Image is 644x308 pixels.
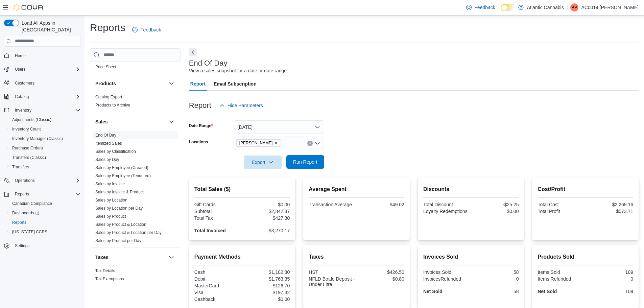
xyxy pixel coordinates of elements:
a: Sales by Day [95,157,119,162]
a: Price Sheet [95,65,116,69]
div: Total Profit [538,209,584,214]
span: Dashboards [9,209,80,217]
span: Purchase Orders [12,145,43,151]
button: Adjustments (Classic) [7,115,83,124]
span: Sales by Invoice [95,181,125,187]
span: Customers [15,80,34,86]
div: $1,182.80 [243,269,290,275]
h2: Payment Methods [194,253,290,261]
span: Run Report [293,159,317,165]
button: Remove Bay Roberts from selection in this group [274,141,278,145]
div: Cash [194,269,241,275]
span: Inventory Count [12,126,41,132]
span: Transfers [12,164,29,170]
button: Transfers [7,162,83,172]
a: Tax Exemptions [95,277,124,281]
span: Sales by Product [95,214,126,219]
button: [US_STATE] CCRS [7,227,83,237]
div: Total Tax [194,215,241,221]
button: Taxes [167,253,175,261]
a: Products to Archive [95,103,130,108]
span: Email Subscription [214,77,257,91]
div: HST [309,269,355,275]
a: Inventory Count [9,125,44,133]
div: $0.00 [243,202,290,207]
div: $49.02 [358,202,404,207]
button: Taxes [95,254,166,261]
span: Reports [12,190,80,198]
a: Home [12,52,28,60]
span: Reports [15,191,29,197]
span: Settings [12,241,80,250]
div: Subtotal [194,209,241,214]
span: Sales by Employee (Created) [95,165,148,170]
h2: Cost/Profit [538,185,633,193]
h3: Sales [95,118,108,125]
span: Catalog [15,94,29,99]
button: Reports [12,190,32,198]
div: Pricing [90,63,181,74]
div: View a sales snapshot for a date or date range. [189,67,288,74]
h3: Products [95,80,116,87]
a: Sales by Location [95,198,127,203]
span: Sales by Classification [95,149,136,154]
span: AP [572,3,577,11]
span: Inventory [15,108,31,113]
button: Reports [7,218,83,227]
p: AC0014 [PERSON_NAME] [581,3,639,11]
a: Itemized Sales [95,141,122,146]
span: Catalog Export [95,94,122,100]
span: Operations [12,176,80,185]
span: Tax Details [95,268,115,274]
p: Atlantic Cannabis [527,3,564,11]
a: Feedback [129,23,164,37]
span: Washington CCRS [9,228,80,236]
a: Catalog Export [95,95,122,99]
span: Inventory Manager (Classic) [12,136,63,141]
span: Transfers [9,163,80,171]
div: $427.30 [243,215,290,221]
div: Debit [194,276,241,282]
h2: Products Sold [538,253,633,261]
span: Inventory [12,106,80,114]
button: Operations [12,176,38,185]
span: Settings [15,243,29,248]
span: Canadian Compliance [12,201,52,206]
a: Feedback [463,1,498,14]
img: Cova [14,4,44,11]
button: Settings [1,241,83,251]
div: $0.00 [472,209,519,214]
button: Inventory [1,105,83,115]
div: InvoicesRefunded [423,276,470,282]
div: Items Sold [538,269,584,275]
a: Canadian Compliance [9,199,55,208]
span: Feedback [140,26,161,33]
div: -$25.25 [472,202,519,207]
div: Invoices Sold [423,269,470,275]
span: Sales by Location per Day [95,206,143,211]
h3: Taxes [95,254,109,261]
label: Locations [189,139,208,145]
span: [PERSON_NAME] [239,140,273,146]
input: Dark Mode [501,4,515,11]
span: Sales by Invoice & Product [95,189,144,195]
span: Canadian Compliance [9,199,80,208]
div: $3,270.17 [243,228,290,233]
div: Total Discount [423,202,470,207]
a: Settings [12,242,32,250]
div: $0.80 [358,276,404,282]
button: Next [189,48,197,56]
a: End Of Day [95,133,116,138]
div: 0 [472,276,519,282]
div: Visa [194,290,241,295]
div: 0 [587,276,633,282]
span: Products to Archive [95,102,130,108]
span: Report [190,77,206,91]
button: Sales [95,118,166,125]
span: Adjustments (Classic) [12,117,51,122]
button: Run Report [286,155,324,169]
button: Customers [1,78,83,88]
p: | [567,3,568,11]
div: $2,269.16 [587,202,633,207]
span: Export [248,156,278,169]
